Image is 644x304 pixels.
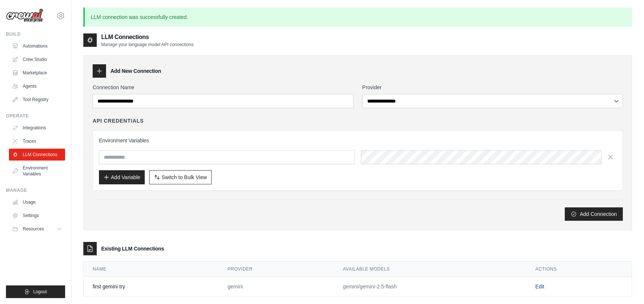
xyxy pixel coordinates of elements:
a: Integrations [9,122,65,134]
span: Resources [23,226,44,232]
a: Environment Variables [9,162,65,180]
h4: API Credentials [93,117,144,124]
th: Provider [219,262,334,277]
h3: Existing LLM Connections [101,245,164,252]
a: Automations [9,40,65,52]
button: Logout [6,285,65,298]
button: Add Connection [565,207,623,221]
th: Available Models [334,262,526,277]
h3: Add New Connection [110,67,161,75]
button: Switch to Bulk View [149,170,212,184]
th: Actions [526,262,632,277]
p: Manage your language model API connections [101,42,193,48]
div: Operate [6,113,65,119]
td: first gemini try [84,277,219,297]
button: Add Variable [99,170,145,184]
label: Connection Name [93,84,353,91]
img: Logo [6,9,43,23]
a: Usage [9,196,65,208]
h2: LLM Connections [101,33,193,42]
button: Resources [9,223,65,235]
h3: Environment Variables [99,137,616,144]
td: gemini [219,277,334,297]
td: gemini/gemini-2.5-flash [334,277,526,297]
th: Name [84,262,219,277]
div: Build [6,31,65,37]
a: LLM Connections [9,149,65,161]
a: Agents [9,80,65,92]
div: Manage [6,187,65,193]
a: Tool Registry [9,94,65,106]
label: Provider [362,84,623,91]
span: Logout [33,289,47,295]
a: Crew Studio [9,54,65,65]
a: Marketplace [9,67,65,79]
a: Traces [9,135,65,147]
a: Edit [535,284,544,290]
a: Settings [9,210,65,221]
span: Switch to Bulk View [161,174,207,181]
p: LLM connection was successfully created. [83,7,632,27]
